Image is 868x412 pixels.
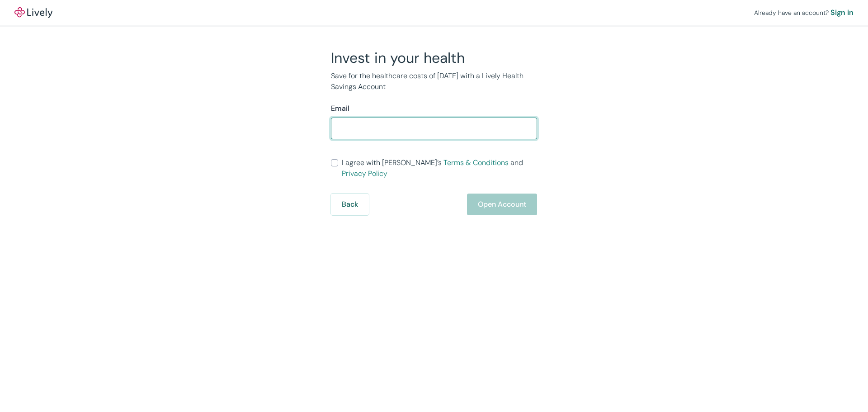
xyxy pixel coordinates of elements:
span: I agree with [PERSON_NAME]’s and [342,157,537,179]
h2: Invest in your health [331,49,537,67]
img: Lively [14,7,52,18]
div: Already have an account? [754,7,854,18]
button: Back [331,194,369,215]
label: Email [331,103,349,114]
a: Sign in [830,7,854,18]
a: Privacy Policy [342,169,387,178]
a: LivelyLively [14,7,52,18]
p: Save for the healthcare costs of [DATE] with a Lively Health Savings Account [331,71,537,92]
a: Terms & Conditions [443,158,509,167]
